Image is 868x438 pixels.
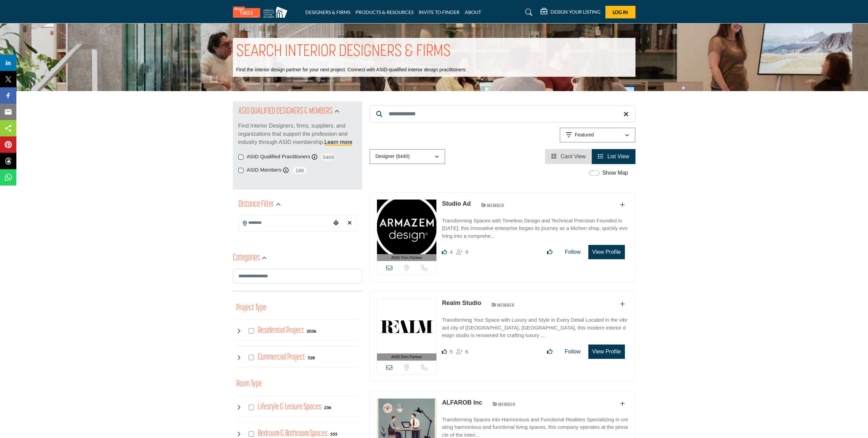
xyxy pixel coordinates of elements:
[488,300,518,309] img: ASID Members Badge Icon
[376,153,410,160] p: Designer (6440)
[238,168,243,173] input: ASID Members checkbox
[442,217,628,240] p: Transforming Spaces with Timeless Design and Technical Precision Founded in [DATE], this innovati...
[238,155,243,160] input: ASID Qualified Practitioners checkbox
[450,349,452,354] span: 5
[465,249,468,255] span: 9
[391,255,422,261] span: ASID Firm Partner
[442,398,482,407] p: ALFAROB Inc
[620,401,625,407] a: Add To List
[550,9,600,15] h5: DESIGN YOUR LISTING
[249,355,254,360] input: Select Commercial Project checkbox
[249,328,254,334] input: Select Residential Project checkbox
[238,199,274,211] h2: Distance Filter
[324,405,331,410] b: 236
[456,348,468,356] div: Followers
[560,128,635,143] button: Featured
[238,105,333,118] h2: ASID QUALIFIED DESIGNERS & MEMBERS
[442,298,481,308] p: Realm Studio
[355,9,414,15] a: PRODUCTS & RESOURCES
[236,302,266,315] button: Project Type
[607,154,629,159] span: List View
[369,105,635,122] input: Search Keyword
[308,355,315,360] b: 528
[391,354,422,360] span: ASID Firm Partner
[442,249,447,254] i: Likes
[575,132,594,138] p: Featured
[249,405,254,410] input: Select Lifestyle & Leisure Spaces checkbox
[233,252,260,264] h2: Categories
[442,300,481,306] a: Realm Studio
[249,431,254,437] input: Select Bedroom & Bathroom Spaces checkbox
[307,329,316,334] b: 2036
[477,201,508,209] img: ASID Members Badge Icon
[592,149,635,164] li: List View
[442,349,447,354] i: Likes
[613,9,628,15] span: Log In
[236,41,451,62] h1: SEARCH INTERIOR DESIGNERS & FIRMS
[620,301,625,307] a: Add To List
[545,149,592,164] li: Card View
[465,349,468,354] span: 6
[247,166,282,174] label: ASID Members
[305,9,350,15] a: DESIGNERS & FIRMS
[442,199,471,208] p: Studio Ad
[442,399,482,406] a: ALFAROB Inc
[602,169,628,177] label: Show Map
[330,432,337,437] b: 555
[489,400,519,408] img: ASID Members Badge Icon
[292,166,307,175] span: 188
[541,8,600,16] div: DESIGN YOUR LISTING
[543,245,557,259] button: Like listing
[258,325,304,337] h4: Residential Project: Types of projects range from simple residential renovations to highly comple...
[551,154,586,159] a: View Card
[321,153,336,161] span: 5469
[324,139,352,145] a: Learn more
[236,67,467,73] p: Find the interior design partner for your next project. Connect with ASID-qualified interior desi...
[442,316,628,339] p: Transforming Your Space with Luxury and Style in Every Detail Located in the vibrant city of [GEO...
[324,404,331,410] div: 236 Results For Lifestyle & Leisure Spaces
[561,154,586,159] span: Card View
[442,312,628,339] a: Transforming Your Space with Luxury and Style in Every Detail Located in the vibrant city of [GEO...
[620,202,625,208] a: Add To List
[442,200,471,207] a: Studio Ad
[233,6,291,18] img: Site Logo
[377,299,437,361] a: ASID Firm Partner
[543,345,557,359] button: Like listing
[345,216,355,231] div: Clear search location
[258,351,305,363] h4: Commercial Project: Involve the design, construction, or renovation of spaces used for business p...
[419,9,460,15] a: INVITE TO FINDER
[442,213,628,240] a: Transforming Spaces with Timeless Design and Technical Precision Founded in [DATE], this innovati...
[519,7,537,18] a: Search
[560,345,585,359] button: Follow
[307,328,316,334] div: 2036 Results For Residential Project
[465,9,481,15] a: ABOUT
[233,269,362,283] input: Search Category
[236,378,262,391] button: Room Type
[598,154,629,159] a: View List
[605,6,635,18] button: Log In
[331,216,341,231] div: Choose your current location
[258,401,321,413] h4: Lifestyle & Leisure Spaces: Lifestyle & Leisure Spaces
[369,149,445,164] button: Designer (6440)
[588,345,625,359] button: View Profile
[560,245,585,259] button: Follow
[450,249,452,255] span: 4
[588,245,625,259] button: View Profile
[377,299,437,353] img: Realm Studio
[330,431,337,437] div: 555 Results For Bedroom & Bathroom Spaces
[308,354,315,361] div: 528 Results For Commercial Project
[247,153,310,161] label: ASID Qualified Practitioners
[238,122,357,146] p: Find Interior Designers, firms, suppliers, and organizations that support the profession and indu...
[239,216,331,230] input: Search Location
[377,200,437,261] a: ASID Firm Partner
[377,200,437,254] img: Studio Ad
[456,248,468,256] div: Followers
